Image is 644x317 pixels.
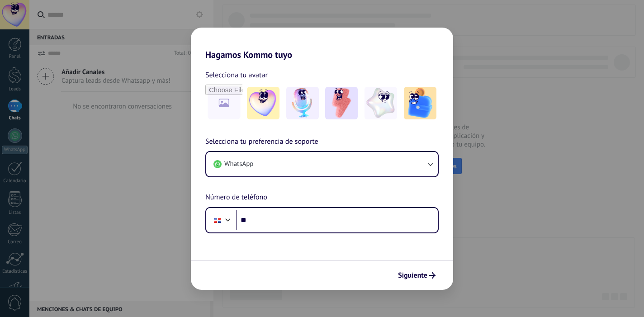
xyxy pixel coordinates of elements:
[224,160,253,169] span: WhatsApp
[286,87,319,119] img: -2.jpeg
[404,87,436,119] img: -5.jpeg
[365,87,397,119] img: -4.jpeg
[205,136,318,148] span: Selecciona tu preferencia de soporte
[247,87,279,119] img: -1.jpeg
[191,28,453,60] h2: Hagamos Kommo tuyo
[206,152,438,176] button: WhatsApp
[205,69,268,81] span: Selecciona tu avatar
[398,272,427,279] span: Siguiente
[205,192,267,203] span: Número de teléfono
[209,211,226,230] div: Dominican Republic: + 1
[394,268,440,283] button: Siguiente
[325,87,358,119] img: -3.jpeg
